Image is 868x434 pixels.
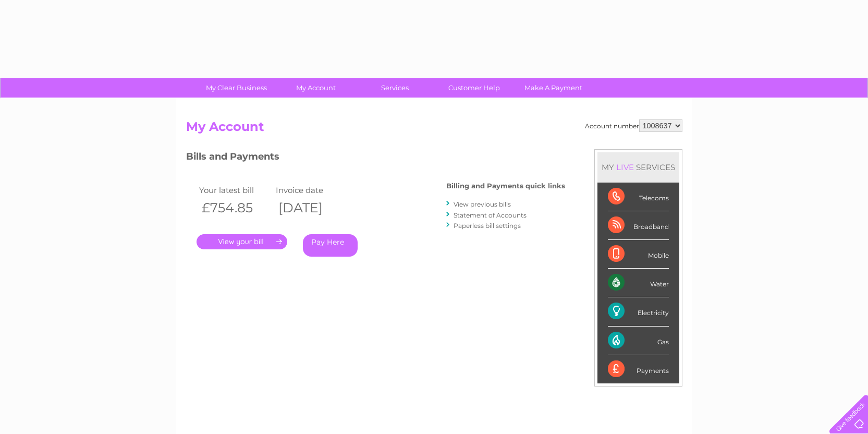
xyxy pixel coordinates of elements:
div: Electricity [608,297,669,326]
a: Statement of Accounts [454,211,527,219]
h2: My Account [186,119,682,139]
a: Services [352,78,438,98]
th: [DATE] [273,197,350,219]
td: Your latest bill [197,183,274,197]
div: Gas [608,327,669,355]
div: Payments [608,355,669,383]
a: Customer Help [431,78,517,98]
a: View previous bills [454,200,511,208]
div: Account number [585,119,682,132]
a: My Account [273,78,359,98]
td: Invoice date [273,183,350,197]
div: Water [608,269,669,297]
div: Telecoms [608,183,669,211]
div: Broadband [608,211,669,240]
a: My Clear Business [193,78,279,98]
a: Paperless bill settings [454,222,521,230]
a: Pay Here [303,234,358,257]
div: MY SERVICES [597,152,679,182]
h3: Bills and Payments [186,149,565,167]
a: . [197,234,287,249]
div: LIVE [614,162,636,172]
h4: Billing and Payments quick links [446,182,565,190]
a: Make A Payment [510,78,596,98]
div: Mobile [608,240,669,269]
th: £754.85 [197,197,274,219]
